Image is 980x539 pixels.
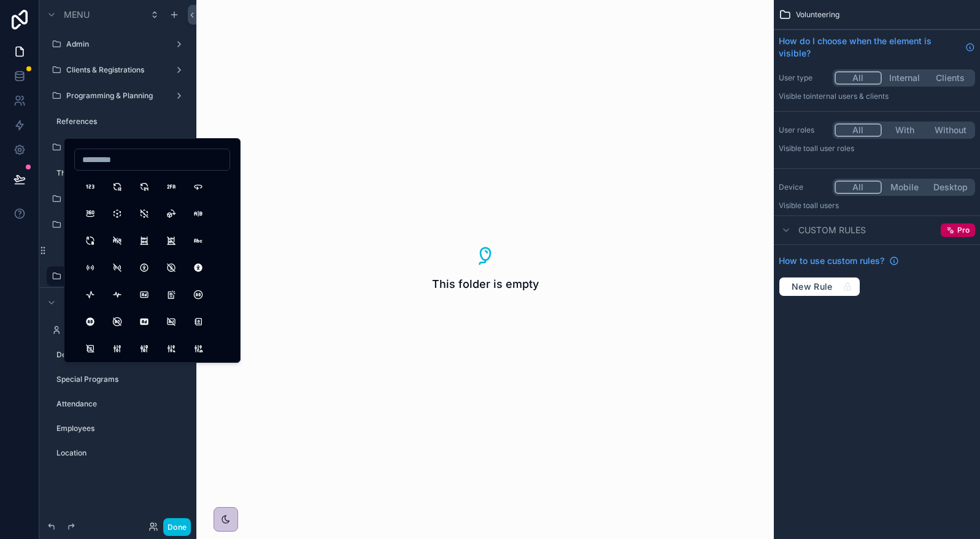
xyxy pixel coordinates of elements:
[779,91,975,101] p: Visible to
[66,65,164,75] label: Clients & Registrations
[56,350,182,360] label: Departments
[56,448,182,458] label: Location
[106,203,128,225] button: 3dCubeSphere
[779,201,975,211] p: Visible to
[160,203,182,225] button: 3dRotate
[79,284,101,306] button: Activity
[133,284,155,306] button: Ad
[779,35,960,60] span: How do I choose when the element is visible?
[133,311,155,333] button: AdFilled
[187,338,209,360] button: AdjustmentsCancel
[160,338,182,360] button: AdjustmentsBolt
[779,144,975,153] p: Visible to
[810,91,889,101] span: Internal users & clients
[187,230,209,252] button: Abc
[56,168,182,178] label: Threads
[779,35,975,60] a: How do I choose when the element is visible?
[106,338,128,360] button: Adjustments
[798,224,866,236] span: Custom rules
[106,284,128,306] button: ActivityHeartbeat
[882,71,928,85] button: Internal
[796,10,839,20] span: Volunteering
[160,176,182,198] button: 2fa
[810,144,854,153] span: All user roles
[160,257,182,279] button: AccessibleOff
[133,230,155,252] button: Abacus
[160,311,182,333] button: AdOff
[133,176,155,198] button: 24Hours
[927,71,973,85] button: Clients
[160,230,182,252] button: AbacusOff
[64,9,90,21] span: Menu
[79,338,101,360] button: AddressBookOff
[779,73,828,83] label: User type
[66,91,164,101] label: Programming & Planning
[66,39,164,49] label: Admin
[79,257,101,279] button: AccessPoint
[187,176,209,198] button: 360
[133,257,155,279] button: Accessible
[927,123,973,137] button: Without
[79,230,101,252] button: AB2
[106,257,128,279] button: AccessPointOff
[957,225,970,235] span: Pro
[882,123,928,137] button: With
[187,203,209,225] button: AB
[927,180,973,194] button: Desktop
[882,180,928,194] button: Mobile
[106,311,128,333] button: AdCircleOff
[779,125,828,135] label: User roles
[187,284,209,306] button: AdCircle
[133,338,155,360] button: AdjustmentsAlt
[810,201,839,210] span: all users
[56,399,182,409] label: Attendance
[79,311,101,333] button: AdCircleFilled
[787,281,838,292] span: New Rule
[835,123,882,137] button: All
[432,276,539,293] span: This folder is empty
[56,117,182,126] label: References
[79,203,101,225] button: 360View
[779,277,860,297] button: New Rule
[835,180,882,194] button: All
[835,71,882,85] button: All
[779,255,899,267] a: How to use custom rules?
[160,284,182,306] button: Ad2
[106,230,128,252] button: ABOff
[79,176,101,198] button: 123
[163,518,191,536] button: Done
[187,311,209,333] button: AddressBook
[133,203,155,225] button: 3dCubeSphereOff
[56,424,182,433] label: Employees
[779,255,884,267] span: How to use custom rules?
[56,374,182,384] label: Special Programs
[779,182,828,192] label: Device
[187,257,209,279] button: AccessibleOffFilled
[106,176,128,198] button: 12Hours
